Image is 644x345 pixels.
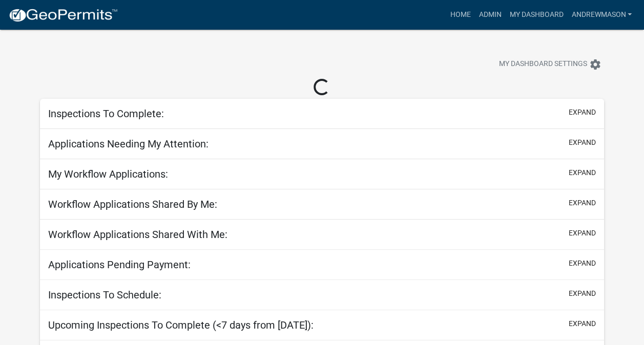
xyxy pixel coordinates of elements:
[48,289,161,301] h5: Inspections To Schedule:
[48,198,217,210] h5: Workflow Applications Shared By Me:
[569,288,596,299] button: expand
[569,318,596,329] button: expand
[48,107,164,120] h5: Inspections To Complete:
[569,137,596,148] button: expand
[491,54,610,74] button: My Dashboard Settingssettings
[569,258,596,269] button: expand
[589,58,601,71] i: settings
[567,5,636,25] a: AndrewMason
[505,5,567,25] a: My Dashboard
[48,138,209,150] h5: Applications Needing My Attention:
[499,58,587,71] span: My Dashboard Settings
[474,5,505,25] a: Admin
[48,168,168,180] h5: My Workflow Applications:
[569,228,596,239] button: expand
[48,319,314,331] h5: Upcoming Inspections To Complete (<7 days from [DATE]):
[569,167,596,178] button: expand
[569,198,596,208] button: expand
[446,5,474,25] a: Home
[48,258,191,271] h5: Applications Pending Payment:
[569,107,596,118] button: expand
[48,228,227,241] h5: Workflow Applications Shared With Me:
